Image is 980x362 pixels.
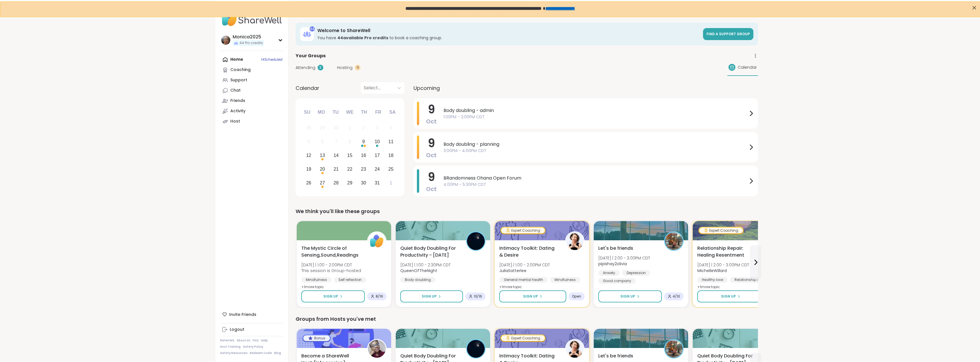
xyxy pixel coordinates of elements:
span: Body doubling - planning [444,141,748,148]
span: Attending [296,65,315,71]
div: Friends [230,98,245,104]
div: Choose Saturday, October 18th, 2025 [385,149,397,162]
div: Fr [372,106,385,119]
a: About Us [237,339,250,343]
img: ShareWell Nav Logo [220,9,284,29]
img: Mpumi [368,340,386,358]
button: Sign Up [400,290,463,302]
div: Mo [315,106,328,119]
div: Choose Thursday, October 23rd, 2025 [357,163,370,175]
span: Hosting [337,65,353,71]
div: 44 [310,26,315,32]
div: Activity [230,108,246,114]
img: JuliaSatterlee [566,340,584,358]
a: Activity [220,106,284,116]
div: 22 [347,165,353,173]
div: 29 [347,179,353,187]
a: Host Training [220,345,241,349]
div: Expert Coaching [501,335,545,341]
img: QueenOfTheNight [467,340,485,358]
a: Support [220,75,284,85]
div: Choose Saturday, October 25th, 2025 [385,163,397,175]
div: 30 [361,179,366,187]
div: Self reflection [334,277,366,283]
a: Logout [220,324,284,335]
div: Choose Sunday, October 26th, 2025 [303,177,315,189]
button: Sign Up [499,290,566,302]
div: 10 [375,138,380,145]
span: This session is Group-hosted [301,268,361,274]
img: pipishay2olivia [665,232,683,250]
div: Close Step [970,2,978,10]
div: Mindfulness [301,277,332,283]
span: 9 [428,169,435,185]
span: Let's be friends [598,245,633,252]
a: Redeem Code [250,351,272,355]
img: Monica2025 [221,36,230,45]
div: Not available Saturday, October 4th, 2025 [385,122,397,134]
span: Quiet Body Doubling For Productivity - [DATE] [400,245,460,259]
span: [DATE] | 2:00 - 3:00PM CDT [697,262,749,268]
img: pipishay2olivia [665,340,683,358]
div: 12 [306,152,311,159]
img: QueenOfTheNight [467,232,485,250]
div: We think you'll like these groups [296,207,758,215]
span: [DATE] | 1:00 - 2:30PM CDT [400,262,451,268]
div: 28 [334,179,339,187]
a: Referrals [220,339,234,343]
div: Not available Tuesday, September 30th, 2025 [330,122,342,134]
div: 20 [320,165,325,173]
div: Groups from Hosts you've met [296,315,758,323]
div: Choose Friday, October 17th, 2025 [371,149,383,162]
a: FAQ [253,339,259,343]
div: 1 [390,179,392,187]
span: Oct [426,185,437,193]
div: 9 [362,138,365,145]
div: 11 [388,138,393,145]
div: 25 [388,165,393,173]
div: Choose Friday, October 24th, 2025 [371,163,383,175]
div: 7 [335,138,337,145]
a: Help [261,339,268,343]
div: Expert Coaching [501,228,545,233]
div: 21 [334,165,339,173]
div: Choose Thursday, October 9th, 2025 [357,136,370,148]
span: 13 / 16 [474,294,482,299]
div: 31 [375,179,380,187]
div: Not available Monday, October 6th, 2025 [316,136,328,148]
div: 18 [388,152,393,159]
div: 26 [306,179,311,187]
div: Choose Saturday, October 11th, 2025 [385,136,397,148]
span: The Mystic Circle of Sensing,Sound,Readings [301,245,361,259]
a: Safety Resources [220,351,248,355]
div: Not available Thursday, October 2nd, 2025 [357,122,370,134]
div: Choose Thursday, October 16th, 2025 [357,149,370,162]
span: Your Groups [296,52,326,59]
div: 28 [306,124,311,132]
div: Relationship struggles [730,277,778,283]
div: 19 [306,165,311,173]
span: Open [572,294,581,299]
div: Th [358,106,370,119]
span: Let's be friends [598,353,633,359]
span: 9 [428,135,435,151]
a: Chat [220,85,284,96]
div: Not available Sunday, September 28th, 2025 [303,122,315,134]
div: Choose Wednesday, October 15th, 2025 [344,149,356,162]
button: Sign Up [697,290,764,302]
div: General mental health [499,277,548,283]
span: [DATE] | 1:00 - 2:00PM CDT [301,262,361,268]
a: Coaching [220,65,284,75]
div: Not available Tuesday, October 7th, 2025 [330,136,342,148]
button: Sign Up [598,290,662,302]
span: Sign Up [523,294,538,299]
div: Depression [622,270,650,276]
div: Not available Sunday, October 5th, 2025 [303,136,315,148]
div: Choose Friday, October 10th, 2025 [371,136,383,148]
a: Friends [220,96,284,106]
span: Calendar [738,64,757,70]
div: Choose Saturday, November 1st, 2025 [385,177,397,189]
a: Host [220,116,284,127]
span: Oct [426,117,437,125]
div: 17 [375,152,380,159]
